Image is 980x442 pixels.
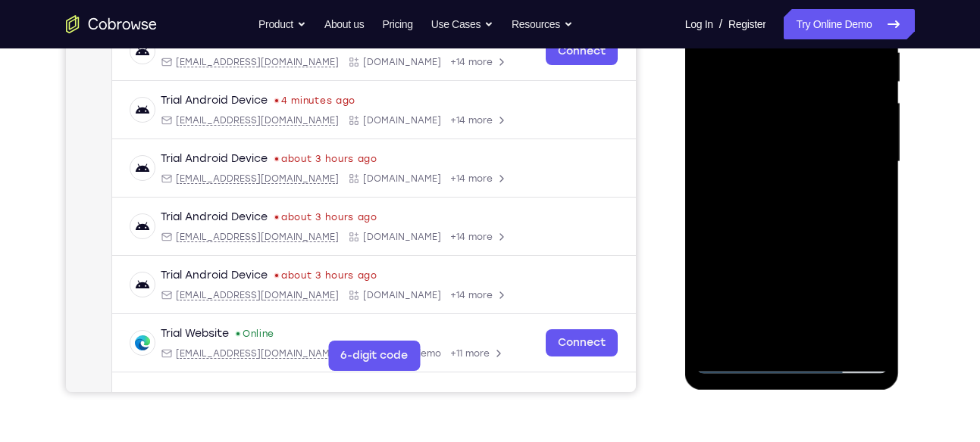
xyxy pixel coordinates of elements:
span: +14 more [384,288,427,300]
div: Open device details [46,313,570,371]
button: Use Cases [431,9,493,39]
button: Product [258,9,306,39]
span: android@example.com [110,404,273,416]
time: Sun Aug 24 2025 14:18:23 GMT+0300 (Eastern European Summer Time) [215,384,312,397]
div: App [282,113,375,125]
div: Email [95,113,273,125]
div: Trial Android Device [95,383,202,398]
div: Last seen [209,272,212,275]
a: Go to the home page [66,15,157,33]
span: Cobrowse.io [297,171,375,183]
span: +14 more [384,346,427,358]
span: android@example.com [110,346,273,358]
div: Online [208,151,247,163]
div: Last seen [209,331,212,334]
div: Trial Android Device [95,150,202,165]
div: App [282,229,375,241]
div: Online [208,93,247,105]
div: Open device details [46,371,570,429]
div: Trial Android Device [95,266,202,282]
span: +14 more [384,229,427,241]
span: Cobrowse.io [297,346,375,358]
span: +14 more [384,404,427,416]
div: Email [95,288,273,300]
time: Sun Aug 24 2025 14:19:11 GMT+0300 (Eastern European Summer Time) [215,326,312,338]
span: Cobrowse.io [297,229,375,241]
button: Refresh [534,45,558,70]
span: android@example.com [110,288,273,300]
div: Open device details [46,254,570,313]
div: Open device details [46,79,570,138]
time: Sun Aug 24 2025 17:07:46 GMT+0300 (Eastern European Summer Time) [215,210,290,222]
span: android@example.com [110,171,273,183]
div: New devices found. [209,156,212,159]
span: Cobrowse.io [297,404,375,416]
a: Connect [480,153,552,180]
a: About us [324,9,364,39]
div: Email [95,346,273,358]
label: Email [459,50,487,65]
a: Log In [685,9,713,39]
span: +14 more [384,171,427,183]
span: / [719,15,722,33]
a: Try Online Demo [784,9,914,39]
input: Filter devices... [86,50,277,65]
span: android@example.com [110,113,273,125]
div: App [282,404,375,416]
a: Pricing [382,9,412,39]
div: Last seen [209,389,212,392]
div: New devices found. [209,98,212,101]
span: Cobrowse.io [297,288,375,300]
div: App [282,171,375,183]
label: demo_id [301,50,349,65]
div: Email [95,171,273,183]
div: Last seen [209,214,212,217]
div: Trial Android Device [95,92,202,107]
span: Cobrowse.io [297,113,375,125]
a: Connect [480,95,552,122]
div: Open device details [46,196,570,254]
time: Sun Aug 24 2025 14:35:28 GMT+0300 (Eastern European Summer Time) [215,268,312,280]
div: Email [95,229,273,241]
div: App [282,346,375,358]
a: Register [728,9,766,39]
span: android@example.com [110,229,273,241]
span: +14 more [384,113,427,125]
div: Email [95,404,273,416]
div: App [282,288,375,300]
div: Open device details [46,138,570,196]
div: Trial Android Device [95,208,202,223]
div: Trial Android Device [95,325,202,340]
button: Resources [512,9,573,39]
